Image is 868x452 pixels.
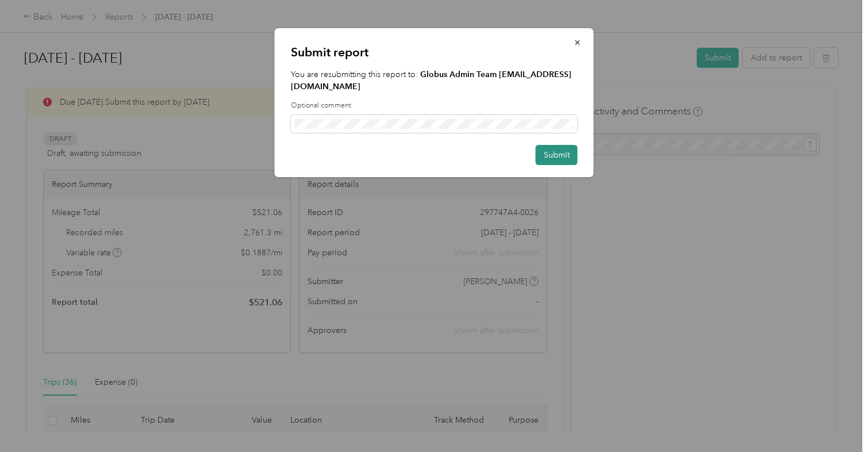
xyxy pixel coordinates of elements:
button: Submit [536,145,578,165]
p: You are resubmitting this report to: [291,68,578,93]
strong: Globus Admin Team [EMAIL_ADDRESS][DOMAIN_NAME] [291,70,571,91]
iframe: Everlance-gr Chat Button Frame [804,388,868,452]
p: Submit report [291,44,578,60]
label: Optional comment [291,101,578,111]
